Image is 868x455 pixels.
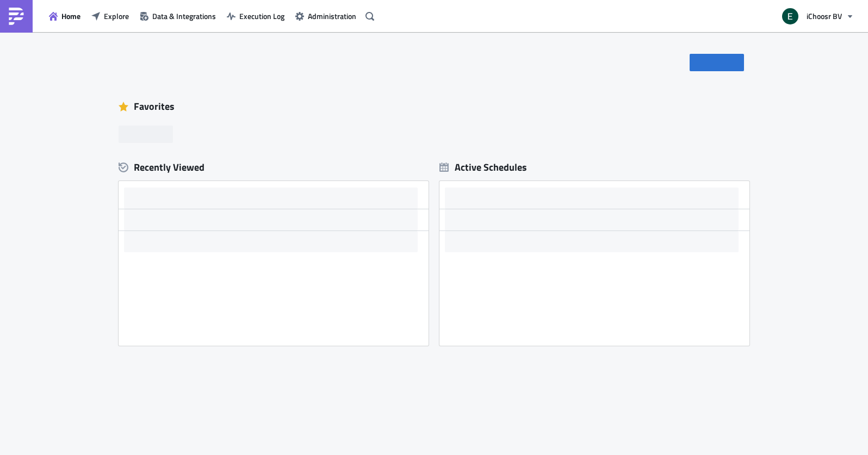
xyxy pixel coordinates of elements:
[807,10,842,22] span: iChoosr BV
[104,10,129,22] span: Explore
[44,8,86,24] button: Home
[439,161,527,173] div: Active Schedules
[221,8,290,24] button: Execution Log
[119,159,429,176] div: Recently Viewed
[86,8,134,24] button: Explore
[308,10,356,22] span: Administration
[290,8,362,24] button: Administration
[8,8,25,25] img: PushMetrics
[776,4,860,28] button: iChoosr BV
[239,10,284,22] span: Execution Log
[152,10,216,22] span: Data & Integrations
[134,8,221,24] button: Data & Integrations
[61,10,80,22] span: Home
[119,98,749,115] div: Favorites
[781,7,799,26] img: Avatar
